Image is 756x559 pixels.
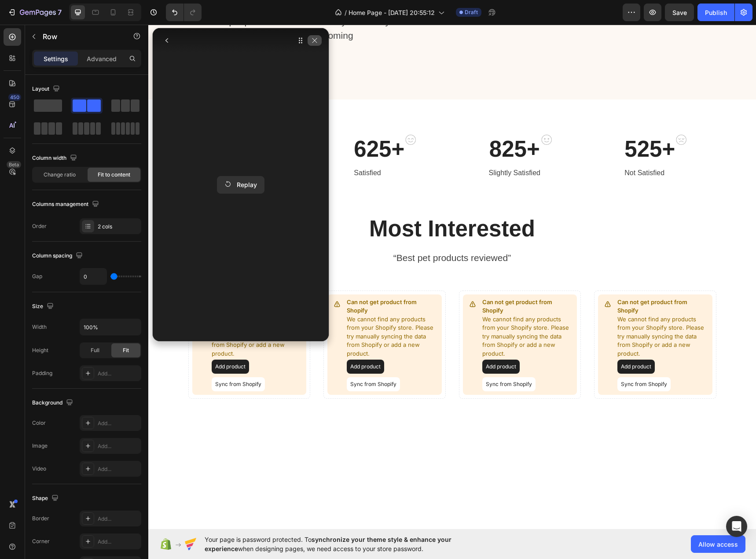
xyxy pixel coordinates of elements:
[672,9,687,16] span: Save
[198,353,252,367] button: Sync from Shopify
[341,111,392,138] p: 825+
[726,516,747,537] div: Open Intercom Messenger
[32,272,42,280] div: Gap
[98,370,139,378] div: Add...
[469,353,522,367] button: Sync from Shopify
[206,111,256,138] p: 625+
[32,397,75,409] div: Background
[98,223,139,231] div: 2 cols
[63,335,101,349] button: Add product
[80,319,141,335] input: Auto
[32,301,55,313] div: Size
[205,536,451,552] span: synchronize your theme style & enhance your experience
[198,335,236,349] button: Add product
[32,222,47,230] div: Order
[32,199,101,210] div: Columns management
[98,515,139,523] div: Add...
[341,143,392,154] p: Slightly Satisfied
[32,250,84,262] div: Column spacing
[469,291,561,334] p: We cannot find any products from your Shopify store. Please try manually syncing the data from Sh...
[54,52,123,63] div: Browse All Products
[8,94,21,101] div: 450
[206,143,256,154] p: Satisfied
[334,353,387,367] button: Sync from Shopify
[40,47,137,68] button: Browse All Products
[205,535,486,553] span: Your page is password protected. To when designing pages, we need access to your store password.
[224,180,257,189] div: Replay
[345,8,347,17] span: /
[166,4,202,21] div: Undo/Redo
[91,346,99,354] span: Full
[32,465,46,473] div: Video
[334,335,371,349] button: Add product
[528,110,538,120] img: Alt Image
[123,346,129,354] span: Fit
[98,465,139,473] div: Add...
[349,8,435,17] span: Home Page - [DATE] 20:55:12
[32,419,46,427] div: Color
[697,4,734,21] button: Publish
[32,323,47,331] div: Width
[122,110,132,120] img: Alt Image
[63,291,155,334] p: We cannot find any products from your Shopify store. Please try manually syncing the data from Sh...
[63,353,117,367] button: Sync from Shopify
[43,31,117,42] p: Row
[58,7,62,18] p: 7
[41,191,567,217] p: Most Interested
[334,273,426,291] p: Can not get product from Shopify
[198,291,290,334] p: We cannot find any products from your Shopify store. Please try manually syncing the data from Sh...
[98,171,130,179] span: Fit to content
[32,442,48,450] div: Image
[4,4,66,21] button: 7
[32,493,60,504] div: Shape
[469,335,506,349] button: Add product
[698,540,738,549] span: Allow access
[32,515,49,522] div: Border
[198,273,290,291] p: Can not get product from Shopify
[705,8,727,17] div: Publish
[334,291,426,334] p: We cannot find any products from your Shopify store. Please try manually syncing the data from Sh...
[98,419,139,427] div: Add...
[257,110,268,120] img: Alt Image
[32,537,50,545] div: Corner
[393,110,404,120] img: Alt Image
[41,226,567,240] p: “Best pet products reviewed”
[63,273,155,291] p: Can not get product from Shopify
[87,54,117,63] p: Advanced
[217,176,264,194] button: Replay
[32,369,52,377] div: Padding
[32,152,79,164] div: Column width
[691,535,745,553] button: Allow access
[32,83,62,95] div: Layout
[98,442,139,450] div: Add...
[32,346,48,354] div: Height
[476,111,527,138] p: 525+
[70,111,121,138] p: 925+
[465,8,478,16] span: Draft
[476,143,527,154] p: Not Satisfied
[44,54,68,63] p: Settings
[70,143,121,154] p: Very Satisfied
[80,268,106,284] input: Auto
[98,538,139,546] div: Add...
[44,171,76,179] span: Change ratio
[665,4,694,21] button: Save
[148,25,756,529] iframe: Design area
[51,98,66,106] div: Row
[469,273,561,291] p: Can not get product from Shopify
[7,161,21,168] div: Beta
